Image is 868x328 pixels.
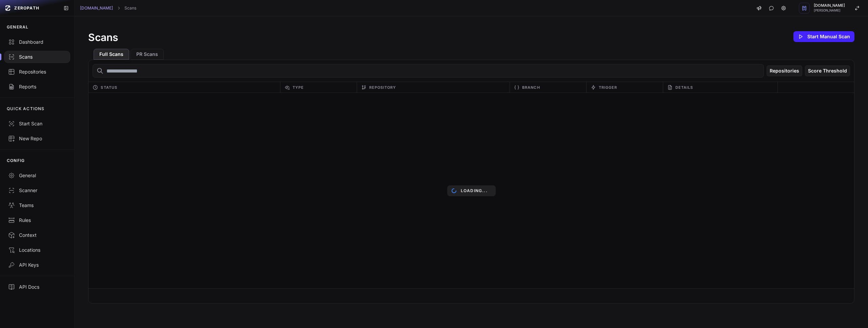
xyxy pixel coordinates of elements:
a: [DOMAIN_NAME] [80,5,113,11]
div: Teams [8,202,66,209]
a: ZEROPATH [3,3,58,14]
div: New Repo [8,135,66,142]
div: Context [8,232,66,239]
div: Repositories [8,68,66,75]
p: CONFIG [7,158,25,163]
div: Locations [8,247,66,253]
h1: Scans [88,31,118,43]
button: Full Scans [94,49,129,60]
p: Loading... [461,188,488,193]
span: ZEROPATH [14,5,39,11]
a: Scans [124,5,136,11]
span: [DOMAIN_NAME] [814,4,845,7]
button: PR Scans [131,49,164,60]
div: Scans [8,54,66,60]
button: Repositories [767,65,802,76]
span: Type [293,83,304,91]
div: API Docs [8,284,66,290]
div: Start Scan [8,120,66,127]
nav: breadcrumb [80,5,136,11]
span: Branch [522,83,540,91]
span: Repository [369,83,396,91]
p: QUICK ACTIONS [7,106,45,111]
div: Rules [8,217,66,224]
span: [PERSON_NAME] [814,9,845,12]
span: Details [675,83,693,91]
span: Status [101,83,117,91]
div: Scanner [8,187,66,194]
div: Dashboard [8,39,66,45]
div: General [8,172,66,179]
p: GENERAL [7,24,28,30]
button: Score Threshold [805,65,850,76]
svg: chevron right, [116,6,121,11]
span: Trigger [599,83,617,91]
div: API Keys [8,262,66,268]
div: Reports [8,83,66,90]
button: Start Manual Scan [793,31,854,42]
